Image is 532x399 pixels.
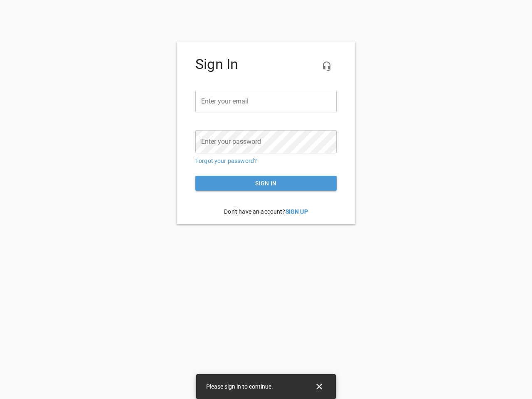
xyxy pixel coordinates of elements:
a: Sign Up [286,208,308,215]
button: Sign in [195,176,337,191]
a: Forgot your password? [195,158,257,164]
h4: Sign In [195,56,337,73]
button: Close [309,377,329,397]
span: Please sign in to continue. [206,383,273,390]
p: Don't have an account? [195,201,337,222]
span: Sign in [202,178,330,189]
button: Live Chat [317,56,337,76]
